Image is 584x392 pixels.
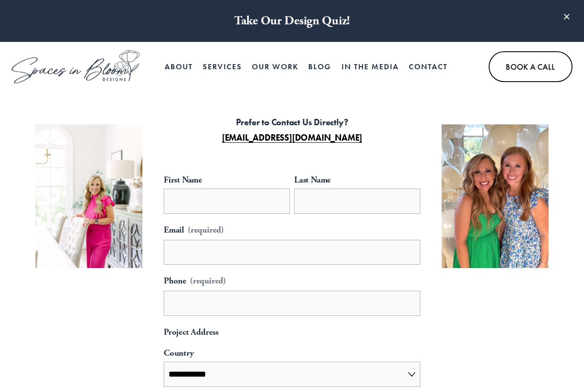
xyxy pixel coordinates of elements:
a: In the Media [342,58,399,75]
span: Project Address [164,324,218,340]
span: Phone [164,273,186,289]
div: First Name [164,172,290,189]
span: (required) [190,277,226,285]
span: (required) [188,222,224,238]
span: Email [164,222,184,238]
div: Last Name [294,172,420,189]
a: Services [203,58,242,75]
a: Our Work [252,58,298,75]
strong: [EMAIL_ADDRESS][DOMAIN_NAME] [222,132,362,143]
a: About [165,58,193,75]
a: [EMAIL_ADDRESS][DOMAIN_NAME] [222,132,362,143]
strong: Prefer to Contact Us Directly? [236,117,348,127]
a: Book A Call [489,51,572,83]
a: Blog [308,58,331,75]
a: Contact [409,58,448,75]
select: Country [164,362,420,387]
div: Country [164,344,420,362]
